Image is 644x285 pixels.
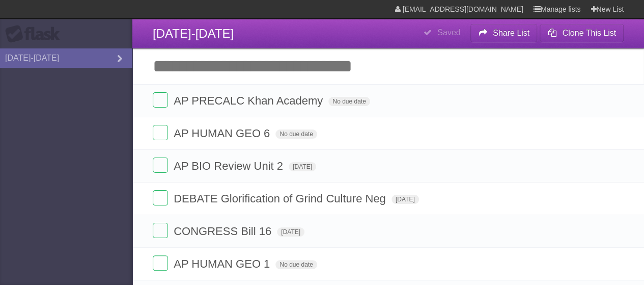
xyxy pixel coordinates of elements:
[5,25,66,43] div: Flask
[493,29,529,37] b: Share List
[275,260,317,269] span: No due date
[275,129,317,139] span: No due date
[174,225,274,238] span: CONGRESS Bill 16
[153,158,168,173] label: Done
[328,97,370,106] span: No due date
[277,227,304,237] span: [DATE]
[174,257,272,270] span: AP HUMAN GEO 1
[153,27,234,40] span: [DATE]-[DATE]
[289,162,316,171] span: [DATE]
[174,94,325,107] span: AP PRECALC Khan Academy
[562,29,616,37] b: Clone This List
[391,195,419,204] span: [DATE]
[470,24,538,42] button: Share List
[437,28,460,37] b: Saved
[174,127,272,140] span: AP HUMAN GEO 6
[153,125,168,140] label: Done
[174,192,388,205] span: DEBATE Glorification of Grind Culture Neg
[153,223,168,238] label: Done
[153,255,168,271] label: Done
[540,24,624,42] button: Clone This List
[153,92,168,108] label: Done
[174,160,286,172] span: AP BIO Review Unit 2
[153,190,168,205] label: Done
